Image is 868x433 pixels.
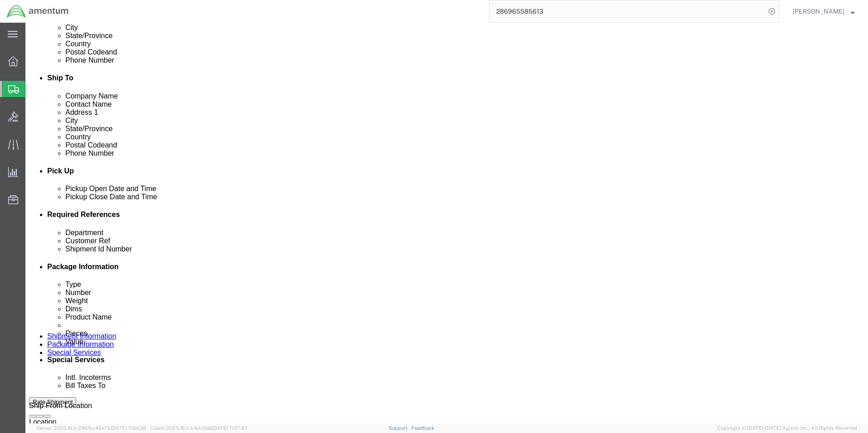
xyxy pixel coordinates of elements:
span: Copyright © [DATE]-[DATE] Agistix Inc., All Rights Reserved [717,424,857,432]
span: [DATE] 11:54:36 [111,425,146,431]
a: Support [389,425,411,431]
a: Feedback [411,425,434,431]
button: [PERSON_NAME] [792,6,855,17]
input: Search for shipment number, reference number [489,0,765,22]
span: [DATE] 11:37:47 [212,425,247,431]
span: James Barragan [793,6,844,16]
iframe: FS Legacy Container [25,23,868,423]
span: Server: 2025.16.0-21b0bc45e7b [36,425,146,431]
img: logo [6,5,69,18]
span: Client: 2025.16.0-b4dc8a9 [150,425,247,431]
